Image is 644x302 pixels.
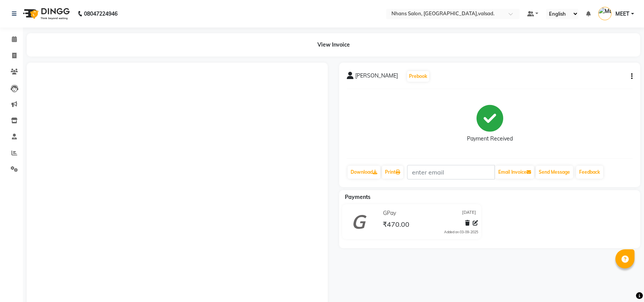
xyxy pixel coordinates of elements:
[27,33,640,57] div: View Invoice
[407,71,429,82] button: Prebook
[407,165,495,179] input: enter email
[345,194,370,200] span: Payments
[382,166,403,179] a: Print
[444,229,478,235] div: Added on 03-09-2025
[615,10,630,18] span: MEET
[612,271,636,294] iframe: chat widget
[495,166,534,179] button: Email Invoice
[467,135,513,143] div: Payment Received
[19,3,72,24] img: logo
[536,166,573,179] button: Send Message
[576,166,603,179] a: Feedback
[348,166,380,179] a: Download
[383,209,396,217] span: GPay
[355,72,398,82] span: [PERSON_NAME]
[383,220,409,231] span: ₹470.00
[598,7,612,20] img: MEET
[462,209,476,217] span: [DATE]
[84,3,118,24] b: 08047224946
